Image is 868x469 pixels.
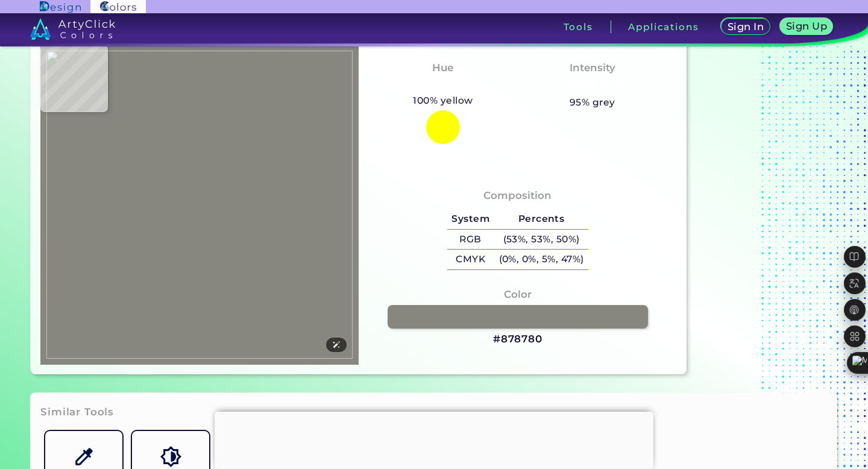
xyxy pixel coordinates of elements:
[788,22,825,31] h5: Sign Up
[483,187,552,204] h4: Composition
[46,51,353,359] img: 3ffa5e69-c023-4299-a6d8-b0b4e59a9a6f
[74,446,95,467] img: icon_color_name_finder.svg
[723,19,768,34] a: Sign In
[494,209,588,229] h5: Percents
[30,18,115,40] img: logo_artyclick_colors_white.svg
[160,446,181,467] img: icon_color_shades.svg
[782,19,830,34] a: Sign Up
[494,250,588,269] h5: (0%, 0%, 5%, 47%)
[215,412,653,466] iframe: Advertisement
[550,78,635,93] h3: Almost None
[570,59,615,77] h4: Intensity
[494,230,588,250] h5: (53%, 53%, 50%)
[628,22,699,31] h3: Applications
[570,95,615,110] h5: 95% grey
[432,59,453,77] h4: Hue
[493,332,542,347] h3: #878780
[447,250,494,269] h5: CMYK
[504,286,532,303] h4: Color
[729,22,762,31] h5: Sign In
[40,1,80,13] img: ArtyClick Design logo
[409,93,478,109] h5: 100% yellow
[420,78,467,93] h3: Yellow
[40,405,114,420] h3: Similar Tools
[447,230,494,250] h5: RGB
[447,209,494,229] h5: System
[564,22,593,31] h3: Tools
